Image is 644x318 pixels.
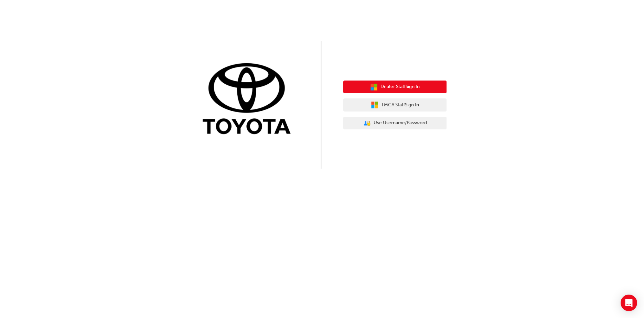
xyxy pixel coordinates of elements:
[343,98,447,112] button: TMCA StaffSign In
[197,62,301,138] img: Trak
[374,119,427,127] span: Use Username/Password
[621,295,637,311] div: Open Intercom Messenger
[380,83,420,91] span: Dealer Staff Sign In
[343,81,447,94] button: Dealer StaffSign In
[343,117,447,130] button: Use Username/Password
[381,101,419,109] span: TMCA Staff Sign In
